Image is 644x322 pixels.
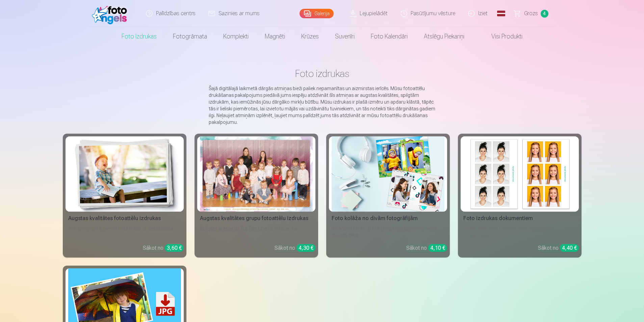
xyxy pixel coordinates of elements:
span: 4 [541,10,548,18]
div: Augstas kvalitātes fotoattēlu izdrukas [66,214,184,222]
div: Sākot no [143,244,184,252]
img: /fa1 [92,3,131,24]
img: Foto kolāža no divām fotogrāfijām [332,136,444,212]
img: Foto izdrukas dokumentiem [463,136,576,212]
div: 3,60 € [165,244,184,252]
div: Augstas kvalitātes grupu fotoattēlu izdrukas [197,214,315,222]
div: Universālas foto izdrukas dokumentiem (6 fotogrāfijas) [461,225,579,239]
a: Magnēti [257,27,293,46]
div: 4,10 € [428,244,447,252]
p: Šajā digitālajā laikmetā dārgās atmiņas bieži paliek nepamanītas un aizmirstas ierīcēs. Mūsu foto... [209,85,436,126]
img: Augstas kvalitātes fotoattēlu izdrukas [68,136,181,212]
a: Foto kalendāri [363,27,416,46]
div: [DEMOGRAPHIC_DATA] neaizmirstami mirkļi vienā skaistā bildē [329,225,447,239]
a: Augstas kvalitātes grupu fotoattēlu izdrukasSpilgtas krāsas uz Fuji Film Crystal fotopapīraSākot ... [195,134,318,258]
div: 210 gsm papīrs, piesātināta krāsa un detalizācija [66,225,184,239]
a: Atslēgu piekariņi [416,27,472,46]
a: Augstas kvalitātes fotoattēlu izdrukasAugstas kvalitātes fotoattēlu izdrukas210 gsm papīrs, piesā... [63,134,186,258]
a: Suvenīri [327,27,363,46]
span: Grozs [524,9,538,18]
h1: Foto izdrukas [68,68,576,80]
a: Foto kolāža no divām fotogrāfijāmFoto kolāža no divām fotogrāfijām[DEMOGRAPHIC_DATA] neaizmirstam... [326,134,450,258]
div: Foto izdrukas dokumentiem [461,214,579,222]
a: Visi produkti [472,27,531,46]
div: Foto kolāža no divām fotogrāfijām [329,214,447,222]
div: 4,40 € [560,244,579,252]
a: Foto izdrukas dokumentiemFoto izdrukas dokumentiemUniversālas foto izdrukas dokumentiem (6 fotogr... [458,134,582,258]
div: Sākot no [406,244,447,252]
a: Krūzes [293,27,327,46]
a: Komplekti [215,27,257,46]
div: Sākot no [275,244,315,252]
a: Galerija [300,9,334,18]
a: Fotogrāmata [165,27,215,46]
div: 4,30 € [297,244,315,252]
div: Spilgtas krāsas uz Fuji Film Crystal fotopapīra [197,225,315,239]
a: Foto izdrukas [113,27,165,46]
div: Sākot no [538,244,579,252]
